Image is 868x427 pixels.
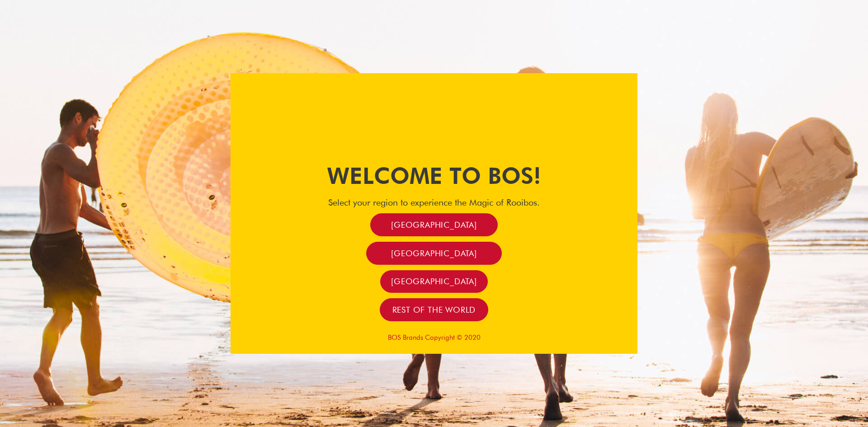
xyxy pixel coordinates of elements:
[391,276,477,286] span: [GEOGRAPHIC_DATA]
[231,333,637,342] p: BOS Brands Copyright © 2020
[391,220,477,230] span: [GEOGRAPHIC_DATA]
[366,242,502,265] a: [GEOGRAPHIC_DATA]
[380,270,488,293] a: [GEOGRAPHIC_DATA]
[231,197,637,208] h4: Select your region to experience the Magic of Rooibos.
[400,82,468,150] img: Bos Brands
[231,160,637,192] h1: Welcome to BOS!
[391,248,477,258] span: [GEOGRAPHIC_DATA]
[380,298,489,321] a: Rest of the world
[370,213,498,236] a: [GEOGRAPHIC_DATA]
[392,305,476,315] span: Rest of the world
